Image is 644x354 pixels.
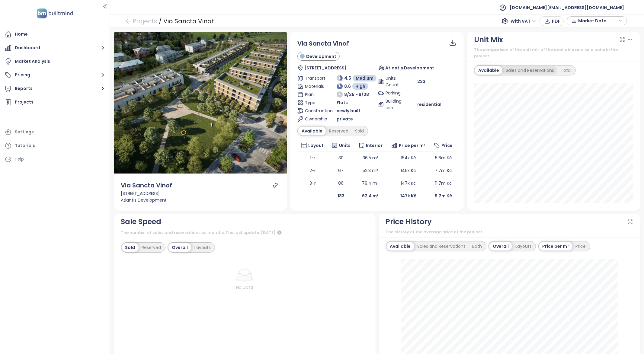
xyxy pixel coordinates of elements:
[510,0,624,15] span: [DOMAIN_NAME][EMAIL_ADDRESS][DOMAIN_NAME]
[3,140,107,152] a: Tutorials
[15,128,34,136] div: Settings
[125,16,157,27] a: arrow-left Projects
[337,99,348,106] span: Flats
[417,90,420,96] span: -
[298,127,326,135] div: Available
[354,177,386,190] td: 79.4 m²
[306,53,336,60] span: Development
[387,242,414,250] div: Available
[15,30,28,38] div: Home
[308,142,324,149] span: Layout
[435,155,452,161] span: 5.6m Kč
[362,193,379,199] b: 62.4 m²
[401,180,416,186] span: 147k Kč
[557,66,575,75] div: Total
[297,39,349,48] span: Via Sancta Vinoř
[121,216,162,228] div: Sale Speed
[386,75,405,88] span: Units Count
[540,16,564,26] button: PDF
[552,18,560,24] span: PDF
[121,229,368,236] div: The number of sales and reservations by months. The last update: [DATE]
[344,75,351,81] span: 4.5
[191,243,214,252] div: Layouts
[386,229,633,235] div: The history of the average price of the project.
[305,99,325,106] span: Type
[3,153,107,165] div: Help
[385,65,434,71] span: Atlantis Development
[502,66,557,75] div: Sales and Reservations
[474,34,503,46] div: Unit Mix
[570,16,624,25] div: button
[3,96,107,108] a: Projects
[3,69,107,81] button: Pricing
[344,91,369,98] span: 8/25 - 9/28
[401,167,416,174] span: 146k Kč
[328,151,354,164] td: 30
[414,242,469,250] div: Sales and Reservations
[344,83,351,90] span: 8.6
[121,190,280,197] div: [STREET_ADDRESS]
[168,243,191,252] div: Overall
[297,177,328,190] td: 3-r
[125,18,131,24] span: arrow-left
[139,243,165,252] div: Reserved
[511,17,536,26] span: With VAT
[441,142,453,149] span: Price
[355,83,365,90] span: High
[400,193,416,199] b: 147k Kč
[386,90,405,96] span: Parking
[572,242,589,250] div: Price
[417,78,425,85] span: 223
[3,126,107,138] a: Settings
[352,127,367,135] div: Sold
[339,142,351,149] span: Units
[121,181,173,190] div: Via Sancta Vinoř
[297,164,328,177] td: 2-r
[122,243,139,252] div: Sold
[435,193,452,199] b: 9.2m Kč
[337,107,360,114] span: newly built
[326,127,352,135] div: Reserved
[3,83,107,95] button: Reports
[305,75,325,81] span: Transport
[159,16,162,27] div: /
[386,216,432,228] div: Price History
[401,155,416,161] span: 154k Kč
[354,164,386,177] td: 52.3 m²
[3,28,107,40] a: Home
[305,91,325,98] span: Plan
[305,83,325,90] span: Materials
[474,47,633,59] div: The comparison of the unit mix of the available and sold units in the project.
[386,98,405,111] span: Building use
[15,142,35,149] div: Tutorials
[435,167,452,174] span: 7.7m Kč
[539,242,572,250] div: Price per m²
[338,193,344,199] b: 183
[297,151,328,164] td: 1-r
[305,116,325,122] span: Ownership
[489,242,512,250] div: Overall
[475,66,502,75] div: Available
[273,183,278,188] a: link
[304,65,347,71] span: [STREET_ADDRESS]
[399,142,425,149] span: Price per m²
[35,7,75,20] img: logo
[3,56,107,68] a: Market Analysis
[15,155,24,163] div: Help
[3,42,107,54] button: Dashboard
[354,151,386,164] td: 36.5 m²
[15,58,50,65] div: Market Analysis
[15,98,34,106] div: Projects
[469,242,485,250] div: Both
[366,142,383,149] span: Interior
[337,116,353,122] span: private
[305,107,325,114] span: Construction
[356,75,373,81] span: Medium
[328,164,354,177] td: 67
[139,284,351,291] div: No Data
[163,16,214,27] div: Via Sancta Vinoř
[435,180,452,186] span: 11.7m Kč
[417,101,441,108] span: residential
[328,177,354,190] td: 86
